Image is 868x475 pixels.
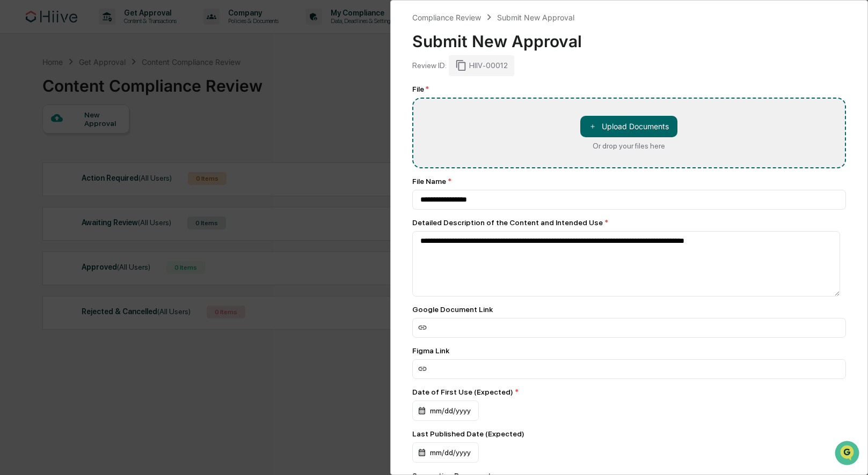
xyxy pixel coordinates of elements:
[11,23,195,40] p: How can we help?
[11,136,19,145] div: 🖐️
[593,142,665,150] div: Or drop your files here
[89,135,133,146] span: Attestations
[21,155,68,166] span: Data Lookup
[412,85,847,93] div: File
[449,55,514,76] div: HIIV-00012
[580,116,677,137] button: Or drop your files here
[412,61,447,70] div: Review ID:
[11,157,19,165] div: 🔎
[412,23,847,51] div: Submit New Approval
[21,135,69,146] span: Preclearance
[74,131,137,150] a: 🗄️Attestations
[11,82,30,101] img: 1746055101610-c473b297-6a78-478c-a979-82029cc54cd1
[412,429,847,438] div: Last Published Date (Expected)
[412,218,847,227] div: Detailed Description of the Content and Intended Use
[78,136,86,145] div: 🗄️
[37,82,176,93] div: Start new chat
[6,151,72,170] a: 🔎Data Lookup
[412,346,847,355] div: Figma Link
[412,13,481,22] div: Compliance Review
[412,442,479,463] div: mm/dd/yyyy
[412,400,479,421] div: mm/dd/yyyy
[107,182,130,190] span: Pylon
[37,93,136,101] div: We're available if you need us!
[412,305,847,314] div: Google Document Link
[497,13,574,22] div: Submit New Approval
[412,177,847,185] div: File Name
[183,85,195,98] button: Start new chat
[834,440,863,469] iframe: Open customer support
[76,181,130,190] a: Powered byPylon
[589,121,596,131] span: ＋
[412,388,847,396] div: Date of First Use (Expected)
[6,131,74,150] a: 🖐️Preclearance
